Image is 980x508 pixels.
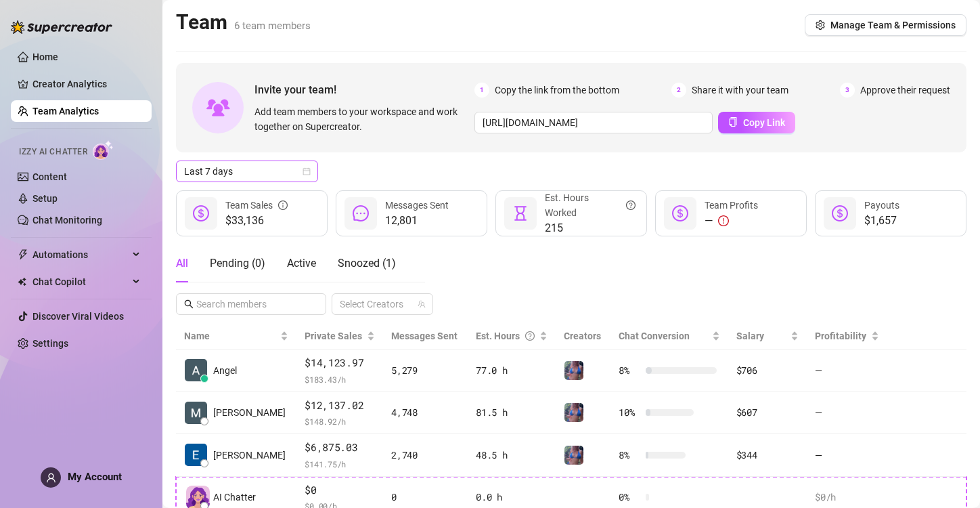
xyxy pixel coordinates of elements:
[184,299,194,309] span: search
[278,198,288,213] span: info-circle
[32,193,58,204] a: Setup
[193,205,209,221] span: dollar-circle
[287,257,316,270] span: Active
[391,448,460,463] div: 2,740
[176,255,188,272] div: All
[305,373,375,386] span: $ 183.43 /h
[225,198,288,213] div: Team Sales
[196,297,307,312] input: Search members
[864,213,899,229] span: $1,657
[525,329,535,343] span: question-circle
[626,190,636,220] span: question-circle
[556,323,610,350] th: Creators
[619,490,640,505] span: 0 %
[418,300,426,308] span: team
[254,104,469,134] span: Add team members to your workspace and work together on Supercreator.
[671,83,686,98] span: 2
[176,9,311,35] h2: Team
[185,402,207,424] img: Matt
[213,448,286,463] span: [PERSON_NAME]
[495,83,619,98] span: Copy the link from the bottom
[619,448,640,463] span: 8 %
[692,83,788,98] span: Share it with your team
[32,106,99,117] a: Team Analytics
[840,83,855,98] span: 3
[185,444,207,466] img: Eunice
[184,329,277,343] span: Name
[305,482,375,499] span: $0
[305,398,375,414] span: $12,137.02
[305,355,375,371] span: $14,123.97
[805,14,966,36] button: Manage Team & Permissions
[213,405,286,420] span: [PERSON_NAME]
[736,448,799,463] div: $344
[736,363,799,378] div: $706
[305,440,375,456] span: $6,875.03
[32,51,58,62] a: Home
[338,257,396,270] span: Snoozed ( 1 )
[18,277,26,287] img: Chat Copilot
[619,331,690,341] span: Chat Conversion
[391,331,458,341] span: Messages Sent
[391,490,460,505] div: 0
[32,271,129,293] span: Chat Copilot
[210,255,265,272] div: Pending ( 0 )
[46,473,56,483] span: user
[234,20,311,32] span: 6 team members
[545,220,636,236] span: 215
[815,490,879,505] div: $0 /h
[476,329,537,343] div: Est. Hours
[18,249,28,260] span: thunderbolt
[743,117,785,128] span: Copy Link
[728,117,738,127] span: copy
[832,205,848,221] span: dollar-circle
[815,331,866,341] span: Profitability
[619,405,640,420] span: 10 %
[19,146,87,158] span: Izzy AI Chatter
[736,331,764,341] span: Salary
[32,244,129,266] span: Automations
[564,361,583,380] img: Jaylie
[11,20,112,34] img: logo-BBDzfeDw.svg
[564,403,583,422] img: Jaylie
[619,363,640,378] span: 8 %
[718,215,729,226] span: exclamation-circle
[32,215,102,226] a: Chat Monitoring
[391,363,460,378] div: 5,279
[705,213,758,229] div: —
[213,490,256,505] span: AI Chatter
[474,83,489,98] span: 1
[213,363,237,378] span: Angel
[807,350,887,392] td: —
[305,331,362,341] span: Private Sales
[807,434,887,477] td: —
[705,200,758,211] span: Team Profits
[68,471,122,483] span: My Account
[303,167,311,175] span: calendar
[32,73,141,95] a: Creator Analytics
[476,490,548,505] div: 0.0 h
[184,161,310,182] span: Last 7 days
[830,20,956,30] span: Manage Team & Permissions
[32,171,67,182] a: Content
[807,392,887,435] td: —
[32,338,68,349] a: Settings
[545,190,636,220] div: Est. Hours Worked
[225,213,288,229] span: $33,136
[672,205,688,221] span: dollar-circle
[391,405,460,420] div: 4,748
[305,415,375,428] span: $ 148.92 /h
[385,213,449,229] span: 12,801
[476,448,548,463] div: 48.5 h
[736,405,799,420] div: $607
[32,311,124,322] a: Discover Viral Videos
[816,20,825,30] span: setting
[718,112,795,133] button: Copy Link
[476,363,548,378] div: 77.0 h
[353,205,369,221] span: message
[864,200,899,211] span: Payouts
[185,359,207,381] img: Angel
[512,205,529,221] span: hourglass
[93,140,114,160] img: AI Chatter
[476,405,548,420] div: 81.5 h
